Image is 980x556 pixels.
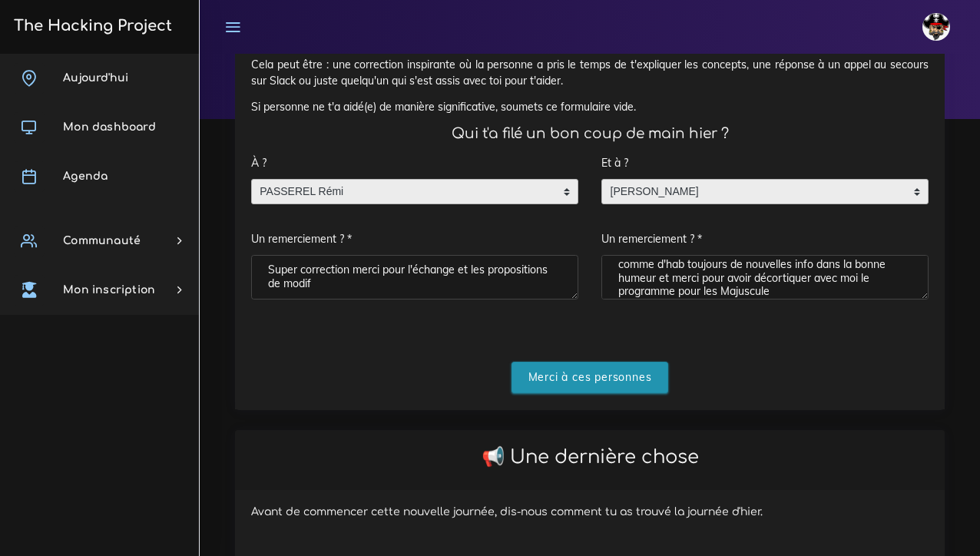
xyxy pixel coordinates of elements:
[512,362,669,393] input: Merci à ces personnes
[251,99,929,114] p: Si personne ne t'a aidé(e) de manière significative, soumets ce formulaire vide.
[251,147,267,179] label: À ?
[252,180,555,204] span: PASSEREL Rémi
[251,125,929,142] h4: Qui t'a filé un bon coup de main hier ?
[251,506,929,519] h6: Avant de commencer cette nouvelle journée, dis-nous comment tu as trouvé la journée d'hier.
[251,223,352,255] label: Un remerciement ? *
[63,170,108,182] span: Agenda
[602,180,905,204] span: [PERSON_NAME]
[601,147,628,179] label: Et à ?
[9,18,172,35] h3: The Hacking Project
[251,446,929,468] h2: 📢 Une dernière chose
[251,57,929,88] p: Cela peut être : une correction inspirante où la personne a pris le temps de t'expliquer les conc...
[601,223,702,255] label: Un remerciement ? *
[63,284,155,296] span: Mon inscription
[63,235,141,247] span: Communauté
[63,121,156,133] span: Mon dashboard
[922,13,950,41] img: avatar
[63,72,128,84] span: Aujourd'hui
